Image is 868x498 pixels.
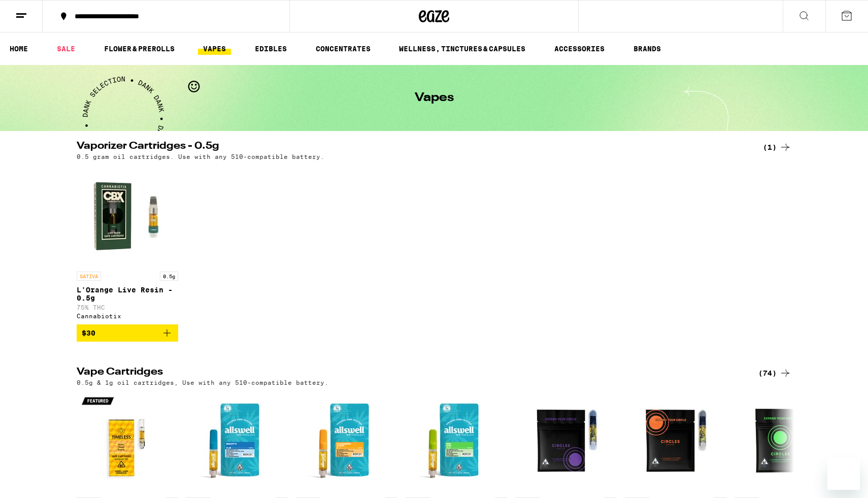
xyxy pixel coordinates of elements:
a: SALE [52,43,80,55]
img: Timeless - Maui Wowie - 1g [77,391,178,492]
a: BRANDS [628,43,666,55]
p: 0.5g [160,272,178,281]
button: Add to bag [77,324,178,342]
p: 75% THC [77,304,178,311]
h2: Vaporizer Cartridges - 0.5g [77,141,742,153]
img: Circles Base Camp - Dosido Drip - 1g [735,391,836,492]
img: Allswell - Biscotti - 1g [186,391,288,492]
a: Open page for L'Orange Live Resin - 0.5g from Cannabiotix [77,165,178,324]
a: WELLNESS, TINCTURES & CAPSULES [394,43,530,55]
a: ACCESSORIES [549,43,610,55]
a: CONCENTRATES [311,43,376,55]
a: (74) [758,367,791,379]
img: Allswell - Pink Acai - 1g [406,391,507,492]
a: FLOWER & PREROLLS [99,43,180,55]
img: Circles Base Camp - Jellylicious - 1g [625,391,726,492]
img: Circles Base Camp - Kush Berry Bliss - 1g [515,391,617,492]
p: L'Orange Live Resin - 0.5g [77,286,178,302]
p: 0.5 gram oil cartridges. Use with any 510-compatible battery. [77,153,324,160]
a: (1) [763,141,791,153]
a: VAPES [198,43,231,55]
span: $30 [82,329,95,337]
h2: Vape Cartridges [77,367,742,379]
img: Allswell - Strawberry Cough - 1g [296,391,397,492]
img: Cannabiotix - L'Orange Live Resin - 0.5g [77,165,178,267]
iframe: Button to launch messaging window [827,457,860,490]
a: HOME [5,43,33,55]
p: SATIVA [77,272,101,281]
a: EDIBLES [250,43,292,55]
h1: Vapes [415,92,454,104]
p: 0.5g & 1g oil cartridges, Use with any 510-compatible battery. [77,379,328,386]
div: Cannabiotix [77,313,178,319]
